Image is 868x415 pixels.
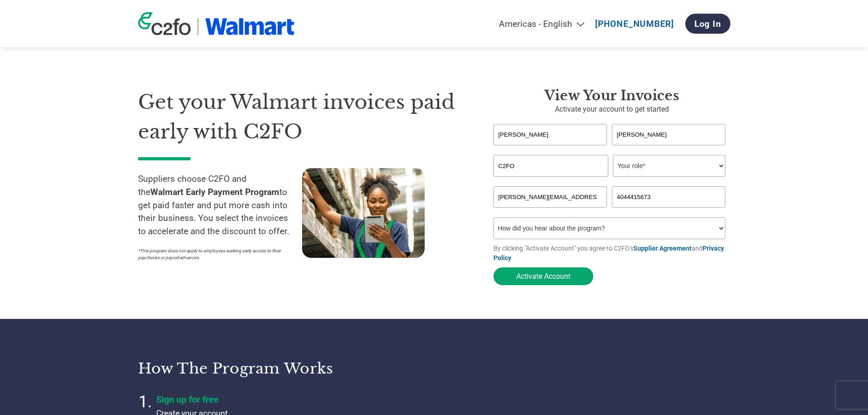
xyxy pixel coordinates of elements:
[150,187,279,197] strong: Walmart Early Payment Program
[612,124,726,145] input: Last Name*
[612,186,726,208] input: Phone*
[612,146,726,151] div: Invalid last name or last name is too long
[205,18,295,35] img: Walmart
[493,178,726,183] div: Invalid company name or company name is too long
[493,155,608,177] input: Your company name*
[493,209,607,214] div: Inavlid Email Address
[138,173,302,238] p: Suppliers choose C2FO and the to get paid faster and put more cash into their business. You selec...
[493,104,730,115] p: Activate your account to get started
[138,12,191,35] img: c2fo logo
[493,245,724,261] a: Privacy Policy
[493,186,607,208] input: Invalid Email format
[138,247,293,261] p: *This program does not apply to employees seeking early access to their paychecks or payroll adva...
[138,87,466,146] h1: Get your Walmart invoices paid early with C2FO
[595,19,674,29] a: [PHONE_NUMBER]
[493,267,593,285] button: Activate Account
[613,155,725,177] select: Title/Role
[156,394,384,405] h4: Sign up for free
[493,244,730,263] p: By clicking "Activate Account" you agree to C2FO's and
[612,209,726,214] div: Inavlid Phone Number
[302,168,425,258] img: supply chain worker
[633,245,692,252] a: Supplier Agreement
[138,359,423,378] h3: How the program works
[685,14,730,34] a: Log In
[493,124,607,145] input: First Name*
[493,87,730,104] h3: View Your Invoices
[493,146,607,151] div: Invalid first name or first name is too long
